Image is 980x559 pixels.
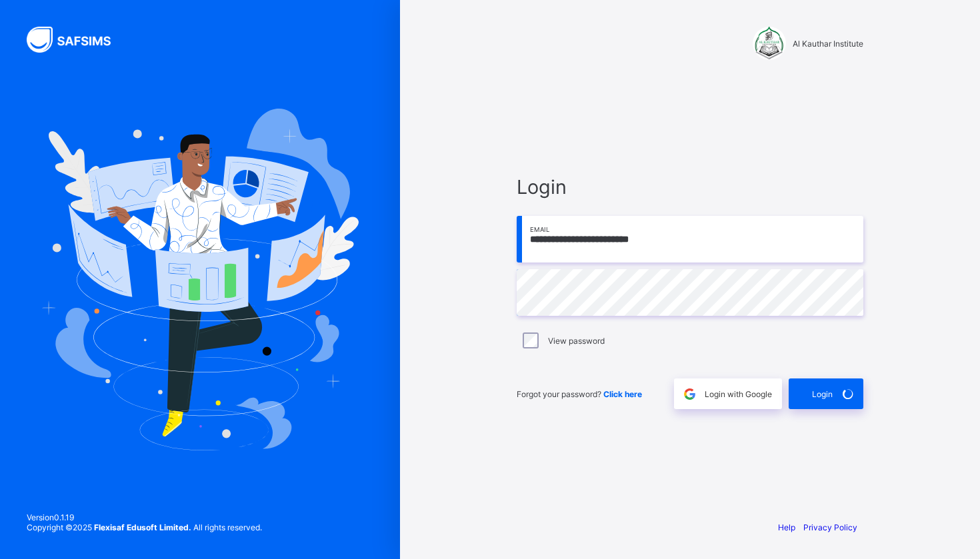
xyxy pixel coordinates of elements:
span: Login with Google [705,389,772,399]
span: Version 0.1.19 [27,512,262,522]
a: Click here [603,389,642,399]
img: google.396cfc9801f0270233282035f929180a.svg [682,386,697,402]
span: Forgot your password? [517,389,642,399]
img: Hero Image [41,109,359,450]
label: View password [548,336,605,346]
strong: Flexisaf Edusoft Limited. [94,522,191,532]
span: Login [517,175,863,199]
a: Help [778,522,795,532]
span: Copyright © 2025 All rights reserved. [27,522,262,532]
img: SAFSIMS Logo [27,27,127,53]
a: Privacy Policy [803,522,857,532]
span: Login [812,389,833,399]
span: Al Kauthar Institute [793,39,863,49]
